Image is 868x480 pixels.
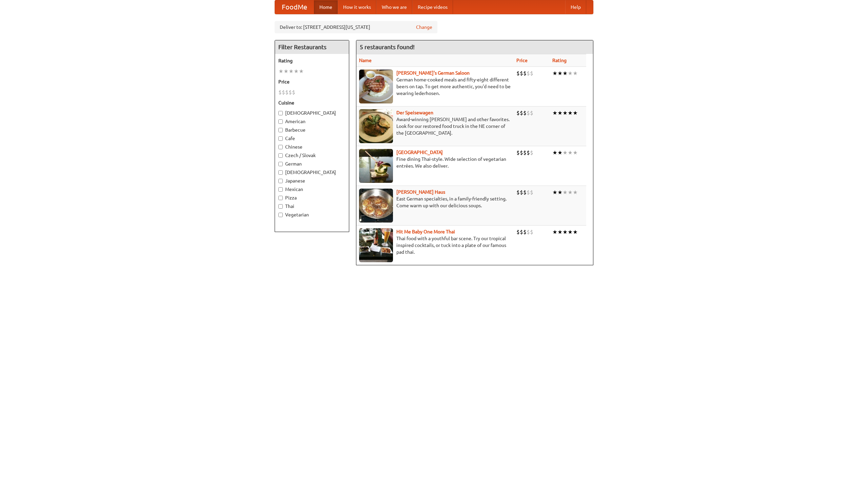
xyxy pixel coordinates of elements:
li: ★ [294,68,299,75]
label: German [278,160,346,167]
p: Award-winning [PERSON_NAME] and other favorites. Look for our restored food truck in the NE corne... [359,116,511,136]
li: ★ [552,228,557,236]
a: Hit Me Baby One More Thai [396,229,455,234]
li: $ [516,109,520,117]
a: Price [516,58,528,63]
a: FoodMe [275,0,314,14]
li: ★ [289,68,294,75]
li: ★ [568,149,573,156]
li: ★ [552,189,557,196]
label: Japanese [278,177,346,184]
h5: Price [278,78,346,85]
li: $ [516,189,520,196]
li: $ [530,109,533,117]
li: $ [292,89,295,96]
input: German [278,162,283,166]
li: $ [516,70,520,77]
li: ★ [573,109,578,117]
li: ★ [557,109,563,117]
label: Cafe [278,135,346,142]
p: East German specialties, in a family-friendly setting. Come warm up with our delicious soups. [359,195,511,209]
img: satay.jpg [359,149,393,183]
li: $ [527,189,530,196]
li: $ [520,109,523,117]
p: Fine dining Thai-style. Wide selection of vegetarian entrées. We also deliver. [359,156,511,169]
li: $ [285,89,289,96]
input: Japanese [278,179,283,183]
li: $ [530,70,533,77]
a: Rating [552,58,567,63]
li: ★ [573,149,578,156]
label: Mexican [278,186,346,193]
p: German home-cooked meals and fifty-eight different beers on tap. To get more authentic, you'd nee... [359,76,511,97]
p: Thai food with a youthful bar scene. Try our tropical inspired cocktails, or tuck into a plate of... [359,235,511,255]
li: $ [523,189,527,196]
a: How it works [338,0,376,14]
li: ★ [573,189,578,196]
input: [DEMOGRAPHIC_DATA] [278,170,283,175]
li: $ [520,228,523,236]
input: Cafe [278,136,283,141]
li: $ [520,189,523,196]
li: ★ [552,149,557,156]
input: [DEMOGRAPHIC_DATA] [278,111,283,115]
li: $ [527,70,530,77]
label: Vegetarian [278,211,346,218]
a: [PERSON_NAME]'s German Saloon [396,70,470,76]
label: American [278,118,346,125]
li: $ [523,149,527,156]
input: Vegetarian [278,213,283,217]
img: kohlhaus.jpg [359,189,393,223]
label: Chinese [278,143,346,150]
li: $ [523,109,527,117]
img: esthers.jpg [359,70,393,103]
li: $ [523,70,527,77]
ng-pluralize: 5 restaurants found! [360,44,415,50]
li: ★ [563,189,568,196]
a: Home [314,0,338,14]
li: ★ [278,68,283,75]
label: Pizza [278,194,346,201]
label: Thai [278,203,346,210]
li: $ [530,228,533,236]
input: Barbecue [278,128,283,132]
li: $ [278,89,282,96]
li: $ [527,109,530,117]
li: ★ [552,70,557,77]
a: Name [359,58,372,63]
li: ★ [552,109,557,117]
li: ★ [568,109,573,117]
h5: Rating [278,57,346,64]
input: Pizza [278,196,283,200]
li: ★ [563,228,568,236]
li: $ [282,89,285,96]
input: Thai [278,204,283,209]
li: ★ [563,149,568,156]
a: Recipe videos [412,0,453,14]
li: ★ [283,68,289,75]
input: Czech / Slovak [278,153,283,158]
input: Chinese [278,145,283,149]
li: $ [527,149,530,156]
li: $ [289,89,292,96]
img: babythai.jpg [359,228,393,262]
li: ★ [299,68,304,75]
input: American [278,119,283,124]
li: ★ [568,189,573,196]
a: [GEOGRAPHIC_DATA] [396,150,443,155]
li: ★ [568,228,573,236]
h4: Filter Restaurants [275,40,349,54]
img: speisewagen.jpg [359,109,393,143]
li: ★ [568,70,573,77]
label: [DEMOGRAPHIC_DATA] [278,169,346,176]
li: $ [516,149,520,156]
li: $ [523,228,527,236]
label: Czech / Slovak [278,152,346,159]
input: Mexican [278,187,283,192]
a: [PERSON_NAME] Haus [396,189,445,195]
a: Change [416,24,432,31]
